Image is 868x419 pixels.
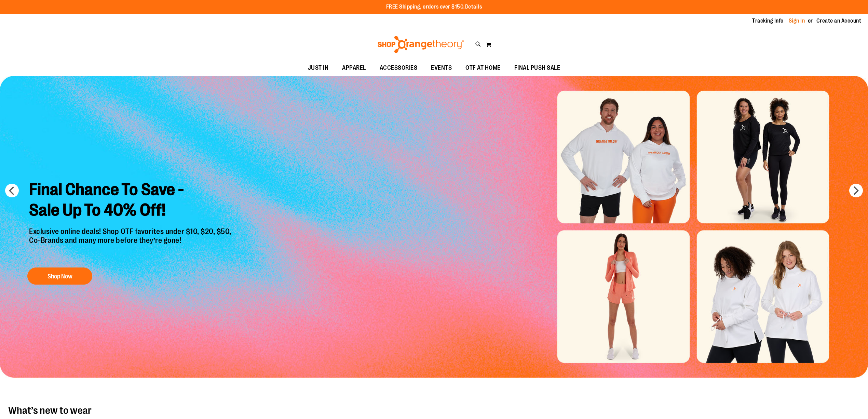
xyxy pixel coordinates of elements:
button: Shop Now [27,267,92,285]
a: Details [465,4,482,10]
a: Create an Account [816,17,862,25]
a: Final Chance To Save -Sale Up To 40% Off! Exclusive online deals! Shop OTF favorites under $10, $... [24,174,238,288]
span: ACCESSORIES [380,60,418,76]
p: Exclusive online deals! Shop OTF favorites under $10, $20, $50, Co-Brands and many more before th... [24,227,238,261]
a: ACCESSORIES [373,60,424,76]
img: Shop Orangetheory [377,36,465,53]
a: JUST IN [301,60,336,76]
span: OTF AT HOME [465,60,501,76]
a: APPAREL [335,60,373,76]
h2: Final Chance To Save - Sale Up To 40% Off! [24,174,238,227]
button: prev [5,184,19,197]
h2: What’s new to wear [8,405,860,416]
span: FINAL PUSH SALE [514,60,560,76]
a: Tracking Info [752,17,784,25]
p: FREE Shipping, orders over $150. [386,3,482,11]
button: next [849,184,863,197]
a: Sign In [789,17,805,25]
a: FINAL PUSH SALE [507,60,567,76]
a: EVENTS [424,60,459,76]
a: OTF AT HOME [459,60,507,76]
span: EVENTS [431,60,452,76]
span: JUST IN [308,60,329,76]
span: APPAREL [342,60,366,76]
